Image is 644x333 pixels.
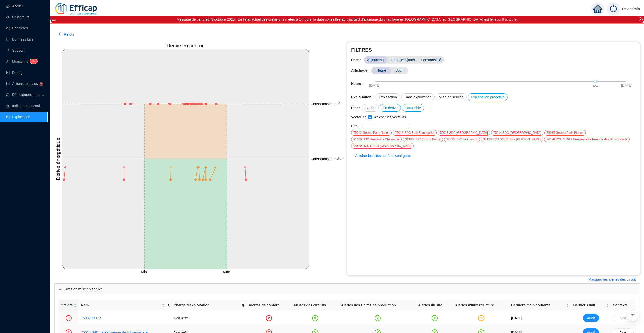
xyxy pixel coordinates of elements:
button: Afficher les sites non/mal configurés [351,152,416,160]
th: Dernier Audit [571,299,611,311]
th: Contexte [611,299,636,311]
a: slidersExploitation [6,115,30,119]
span: Date : [351,57,364,63]
a: monitorMonitoring32 [6,59,36,63]
div: Message de vendredi 3 octobre 2025 : En l'état actuel des prévisions météo à 14 jours, la date co... [177,17,518,22]
button: Masquer les alertes des circuit [584,275,640,283]
span: close-circle [375,315,381,321]
span: home [593,4,602,13]
div: 1 [478,315,484,321]
span: 2 [34,59,35,63]
th: Alertes d'infrastructure [453,299,509,311]
span: check-square [6,82,10,85]
sup: 32 [30,59,37,64]
span: Chargé d'exploitation [174,303,240,308]
td: [DATE] [509,311,571,325]
span: Personnalisé [418,56,444,64]
span: Heure : [351,81,363,86]
span: Sites en mise en service [65,287,636,292]
div: 9 [66,315,72,321]
a: homeAccueil [6,4,23,8]
div: 75013 SDC [GEOGRAPHIC_DATA] [438,130,490,136]
button: Retour [54,30,78,38]
span: Heure [371,67,391,74]
span: filter [240,302,246,309]
th: Nom [79,299,172,311]
button: Audit [583,314,599,322]
button: Voir [613,314,634,322]
span: 3 [32,59,34,63]
a: databaseDonnées Live [6,37,34,41]
span: Retour [64,32,74,37]
span: expanded [59,288,62,291]
div: 92130 SDC Clos St Benoit [403,137,443,142]
div: 94120 RCU ST103 [GEOGRAPHIC_DATA] [351,143,414,149]
span: Aujourd'hui [364,56,388,64]
span: search [167,304,170,307]
div: 75012 Gecina Paris Nation [351,130,392,136]
div: Exploitation proactive [468,93,508,101]
div: Hors cible [402,104,424,112]
tspan: Dérive en confort [167,43,205,48]
span: Site : [351,123,360,129]
span: Gravité [61,303,73,308]
span: Jour [391,67,408,74]
tspan: Mini [141,270,148,274]
span: [DATE] [369,83,380,88]
span: arrow-left [58,32,62,36]
th: Alertes des circuits [291,299,339,311]
span: Audit [587,316,595,321]
span: filter [242,304,245,307]
th: Gravité [59,299,79,311]
th: Alertes de confort [247,299,291,311]
a: heat-mapIndicateur de confort [6,104,44,108]
span: close-circle [432,315,438,321]
a: teamUtilisateurs [6,15,29,19]
div: 92390 SDC Bâtiment H [444,137,480,142]
span: État : [351,105,360,111]
a: questionSupport [6,48,24,52]
th: Alertes des unités de production [339,299,416,311]
i: 1 / 3 [52,18,56,22]
span: Non défini [174,316,189,320]
div: 75015 Gecina Paris Blomet [544,130,586,136]
tspan: Consommation ref [311,102,339,106]
div: 75012 SDC 8-10 Rambouillet [393,130,436,136]
span: 7 derniers jours [388,56,418,64]
span: Vecteur : [351,115,366,120]
a: codeDebug [6,71,22,75]
span: close-circle [312,315,318,321]
span: Voir [620,316,626,321]
a: 75007 CLER [81,316,101,321]
span: Dernier Audit [573,303,605,308]
th: Alertes du site [416,299,453,311]
div: 2 [266,315,272,321]
tspan: Dérive énergétique [55,138,61,180]
a: clusterDéploiement sondes [6,93,44,97]
tspan: Maxi [223,270,231,274]
img: power [607,2,620,16]
span: now [592,83,598,88]
tspan: Consommation Cible [311,157,343,161]
span: vertical-align-top [631,314,635,318]
span: close-circle [639,17,643,21]
a: 75007 CLER [81,316,101,320]
span: Afficher les vecteurs [372,115,408,120]
div: En dérive [380,104,401,112]
span: Exploitation : [351,95,374,100]
span: Affichage : [351,68,369,73]
div: Stable [362,104,379,112]
span: Nom [81,303,160,308]
a: notificationBannières [6,26,28,30]
div: 75014 SDC [GEOGRAPHIC_DATA] [491,130,543,136]
span: FILTRES [351,46,636,53]
span: Masquer les alertes des circuit [588,277,636,282]
div: Sans exploitation [401,93,435,101]
div: Sites en mise en service [55,284,640,295]
span: Dernière main courante [511,303,565,308]
div: Exploitation [376,93,400,101]
span: Afficher les sites non/mal configurés [355,153,412,158]
div: 94120 RCU ST019 Résidence Le Pressoir des Bons Vivants [544,137,629,142]
div: 91400 SDC Résidence Chevreuse [351,137,402,142]
span: Actions requises 🚨 [12,82,43,86]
